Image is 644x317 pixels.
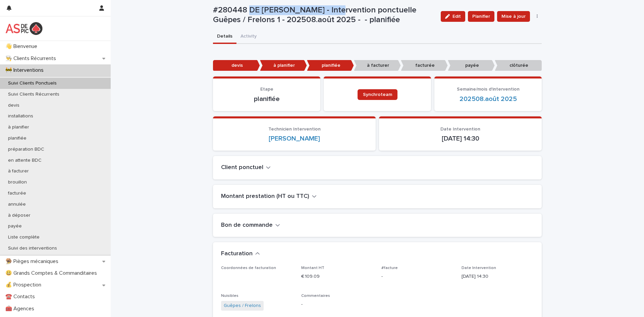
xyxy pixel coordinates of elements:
a: [PERSON_NAME] [269,135,320,143]
h2: Montant prestation (HT ou TTC) [221,193,309,200]
p: clôturée [495,60,542,71]
a: Guêpes / Frelons [224,302,261,309]
span: Nuisibles [221,294,238,298]
span: Montant HT [301,266,324,270]
span: #facture [381,266,398,270]
p: 🧰 Agences [3,306,40,312]
span: Semaine/mois d'intervention [457,87,520,92]
button: Planifier [468,11,494,22]
a: Synchroteam [358,89,397,100]
p: ☎️ Contacts [3,294,40,300]
p: en attente BDC [3,158,47,163]
p: Suivi des interventions [3,246,62,251]
p: planifiée [307,60,354,71]
img: yKcqic14S0S6KrLdrqO6 [5,22,43,35]
span: Date Intervention [462,266,496,270]
span: Date Intervention [440,127,480,131]
p: [DATE] 14:30 [387,135,534,143]
p: 🚧 Interventions [3,67,49,73]
button: Montant prestation (HT ou TTC) [221,193,317,200]
h2: Bon de commande [221,222,273,229]
p: devis [213,60,260,71]
button: Facturation [221,250,260,258]
span: Etape [260,87,273,92]
p: planifiée [221,95,312,103]
p: facturée [3,191,32,196]
button: Edit [441,11,465,22]
button: Mise à jour [497,11,530,22]
span: Commentaires [301,294,330,298]
p: - [301,301,373,308]
p: facturée [401,60,448,71]
p: 👋 Bienvenue [3,43,43,50]
p: payée [448,60,495,71]
p: Suivi Clients Ponctuels [3,81,62,86]
span: Planifier [472,13,490,20]
span: Mise à jour [501,13,526,20]
p: à planifier [260,60,307,71]
p: Suivi Clients Récurrents [3,92,65,97]
span: Synchroteam [363,92,392,97]
p: à facturer [354,60,401,71]
p: 💰 Prospection [3,282,47,288]
p: 😃 Grands Comptes & Commanditaires [3,270,102,276]
p: brouillon [3,179,32,185]
p: 👨‍🍳 Clients Récurrents [3,55,61,62]
p: annulée [3,202,31,207]
button: Bon de commande [221,222,280,229]
p: [DATE] 14:30 [462,273,534,280]
h2: Client ponctuel [221,164,263,171]
button: Details [213,30,236,44]
p: - [381,273,453,280]
button: Client ponctuel [221,164,271,171]
p: € 109.09 [301,273,373,280]
span: Technicien Intervention [268,127,321,131]
p: #280448 DE [PERSON_NAME] - Intervention ponctuelle Guêpes / Frelons 1 - 202508.août 2025 - - plan... [213,5,435,25]
button: Activity [236,30,261,44]
p: à planifier [3,124,35,130]
p: préparation BDC [3,147,50,152]
p: installations [3,113,39,119]
p: devis [3,103,25,108]
a: 202508.août 2025 [460,95,517,103]
p: payée [3,223,27,229]
p: à déposer [3,213,36,218]
h2: Facturation [221,250,253,258]
span: Coordonnées de facturation [221,266,276,270]
p: planifiée [3,136,32,141]
p: 🪤 Pièges mécaniques [3,258,64,265]
p: Liste complète [3,234,45,240]
p: à facturer [3,168,34,174]
span: Edit [452,14,461,19]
